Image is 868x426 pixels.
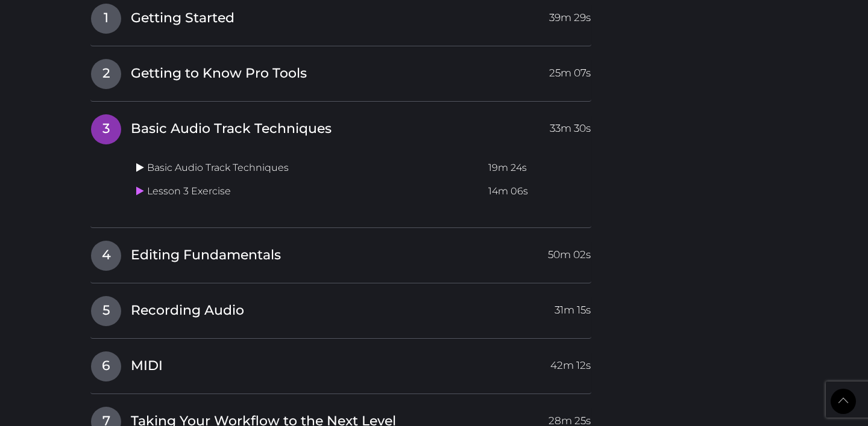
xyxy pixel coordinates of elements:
[91,59,121,89] span: 2
[91,241,121,271] span: 4
[131,357,163,375] span: MIDI
[483,156,591,180] td: 19m 24s
[131,156,483,180] td: Basic Audio Track Techniques
[91,114,121,144] span: 3
[550,351,591,373] span: 42m 12s
[90,351,591,376] a: 6MIDI42m 12s
[91,4,121,34] span: 1
[90,240,591,265] a: 4Editing Fundamentals50m 02s
[131,180,483,203] td: Lesson 3 Exercise
[831,389,856,414] a: Back to Top
[131,9,234,28] span: Getting Started
[90,295,591,321] a: 5Recording Audio31m 15s
[131,301,244,320] span: Recording Audio
[555,296,591,318] span: 31m 15s
[91,296,121,326] span: 5
[549,59,591,81] span: 25m 07s
[131,246,281,265] span: Editing Fundamentals
[90,114,591,139] a: 3Basic Audio Track Techniques33m 30s
[549,4,591,25] span: 39m 29s
[90,3,591,28] a: 1Getting Started39m 29s
[90,58,591,84] a: 2Getting to Know Pro Tools25m 07s
[548,241,591,262] span: 50m 02s
[131,64,307,83] span: Getting to Know Pro Tools
[91,351,121,381] span: 6
[483,180,591,203] td: 14m 06s
[550,114,591,136] span: 33m 30s
[131,120,332,138] span: Basic Audio Track Techniques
